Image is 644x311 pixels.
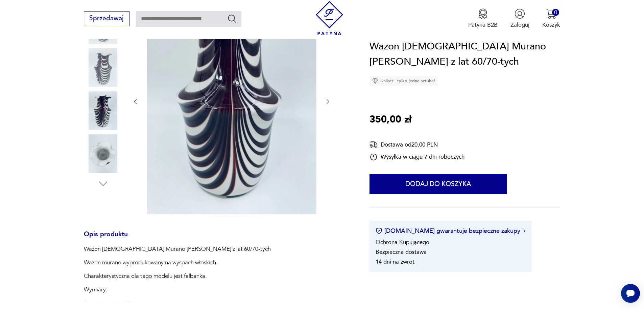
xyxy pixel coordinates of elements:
img: Ikona diamentu [372,78,378,84]
div: Dostawa od 20,00 PLN [369,140,464,149]
p: Charakterystyczna dla tego modelu jest falbanka. [84,272,271,280]
img: Zdjęcie produktu Wazon włoski Murano Carlo Moretti z lat 60/70-tych [84,134,122,173]
img: Ikona strzałki w prawo [523,229,525,233]
button: [DOMAIN_NAME] gwarantuje bezpieczne zakupy [376,227,525,235]
p: Wazon murano wyprodukowany na wyspach włoskich. [84,259,271,267]
p: Zaloguj [510,21,529,29]
div: Wysyłka w ciągu 7 dni roboczych [369,153,464,161]
div: 0 [552,9,559,16]
li: 14 dni na zwrot [376,258,414,266]
button: Patyna B2B [468,8,498,29]
img: Ikona koszyka [546,8,556,19]
h1: Wazon [DEMOGRAPHIC_DATA] Murano [PERSON_NAME] z lat 60/70-tych [369,39,560,70]
img: Ikona dostawy [369,140,378,149]
p: Wymiary: [84,286,271,294]
div: Unikat - tylko jedna sztuka! [369,76,438,86]
img: Ikona certyfikatu [376,228,382,235]
a: Sprzedawaj [84,16,129,22]
button: 0Koszyk [542,8,560,29]
p: Koszyk [542,21,560,29]
img: Patyna - sklep z meblami i dekoracjami vintage [312,1,347,35]
button: Szukaj [227,14,237,23]
p: Wazon [DEMOGRAPHIC_DATA] Murano [PERSON_NAME] z lat 60/70-tych [84,245,271,253]
a: Ikona medaluPatyna B2B [468,8,498,29]
p: 350,00 zł [369,112,411,128]
button: Sprzedawaj [84,11,129,26]
iframe: Smartsupp widget button [621,284,640,303]
img: Zdjęcie produktu Wazon włoski Murano Carlo Moretti z lat 60/70-tych [84,48,122,87]
img: Ikonka użytkownika [515,8,525,19]
img: Zdjęcie produktu Wazon włoski Murano Carlo Moretti z lat 60/70-tych [84,91,122,130]
img: Ikona medalu [478,8,488,19]
button: Zaloguj [510,8,529,29]
li: Bezpieczna dostawa [376,248,427,256]
p: Patyna B2B [468,21,498,29]
li: Ochrona Kupującego [376,238,429,246]
h3: Opis produktu [84,232,350,245]
button: Dodaj do koszyka [369,174,507,194]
